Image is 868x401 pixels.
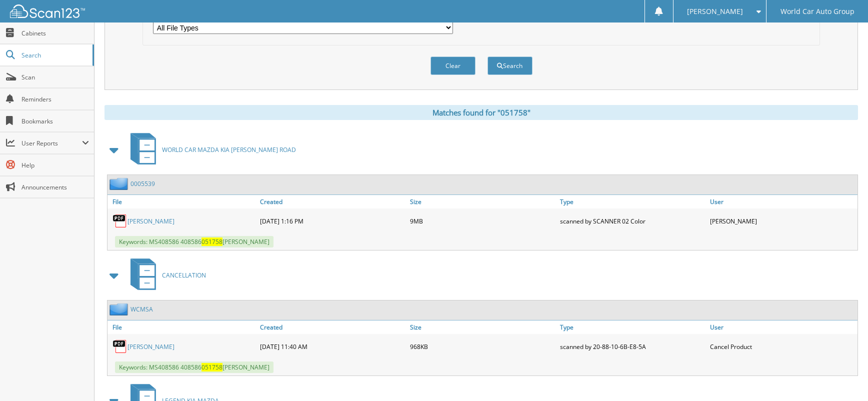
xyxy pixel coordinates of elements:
a: Created [257,320,407,334]
span: Keywords: MS408586 408586 [PERSON_NAME] [115,361,273,373]
span: WORLD CAR MAZDA KIA [PERSON_NAME] ROAD [162,145,296,154]
a: WCMSA [130,305,153,313]
a: Type [557,195,707,208]
div: Matches found for "051758" [104,105,858,120]
a: [PERSON_NAME] [127,342,174,351]
div: [DATE] 1:16 PM [257,211,407,231]
a: Size [407,320,557,334]
a: [PERSON_NAME] [127,217,174,225]
a: File [107,320,257,334]
span: Scan [21,73,89,81]
img: folder2.png [109,303,130,315]
img: PDF.png [112,213,127,228]
div: 968KB [407,336,557,356]
button: Clear [430,56,475,75]
div: [PERSON_NAME] [707,211,857,231]
span: [PERSON_NAME] [687,8,743,14]
div: Cancel Product [707,336,857,356]
span: Keywords: MS408586 408586 [PERSON_NAME] [115,236,273,247]
span: 051758 [201,237,222,246]
span: Help [21,161,89,169]
span: Announcements [21,183,89,191]
a: WORLD CAR MAZDA KIA [PERSON_NAME] ROAD [124,130,296,169]
a: User [707,195,857,208]
div: scanned by SCANNER 02 Color [557,211,707,231]
div: scanned by 20-88-10-6B-E8-5A [557,336,707,356]
iframe: Chat Widget [818,353,868,401]
span: 051758 [201,363,222,371]
a: 0005539 [130,179,155,188]
span: Reminders [21,95,89,103]
img: folder2.png [109,177,130,190]
div: 9MB [407,211,557,231]
a: User [707,320,857,334]
a: Type [557,320,707,334]
span: World Car Auto Group [780,8,854,14]
span: Search [21,51,87,59]
a: CANCELLATION [124,255,206,295]
a: Size [407,195,557,208]
img: PDF.png [112,339,127,354]
a: Created [257,195,407,208]
img: scan123-logo-white.svg [10,4,85,18]
a: File [107,195,257,208]
button: Search [487,56,532,75]
span: CANCELLATION [162,271,206,279]
div: [DATE] 11:40 AM [257,336,407,356]
span: User Reports [21,139,82,147]
span: Bookmarks [21,117,89,125]
span: Cabinets [21,29,89,37]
